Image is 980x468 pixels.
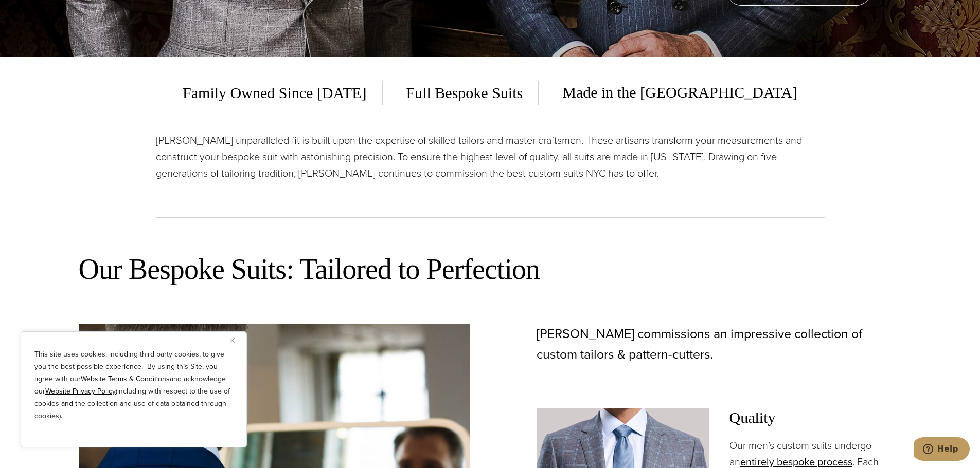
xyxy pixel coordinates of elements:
[547,80,797,105] span: Made in the [GEOGRAPHIC_DATA]
[914,437,970,463] iframe: Opens a widget where you can chat to one of our agents
[183,81,382,105] span: Family Owned Since [DATE]
[79,251,902,288] h2: Our Bespoke Suits: Tailored to Perfection
[156,132,825,181] p: [PERSON_NAME] unparalleled fit is built upon the expertise of skilled tailors and master craftsme...
[391,81,539,105] span: Full Bespoke Suits
[729,408,902,427] h3: Quality
[230,334,242,346] button: Close
[34,348,233,422] p: This site uses cookies, including third party cookies, to give you the best possible experience. ...
[81,373,170,384] a: Website Terms & Conditions
[45,386,116,397] a: Website Privacy Policy
[230,338,235,343] img: Close
[537,324,902,365] p: [PERSON_NAME] commissions an impressive collection of custom tailors & pattern-cutters.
